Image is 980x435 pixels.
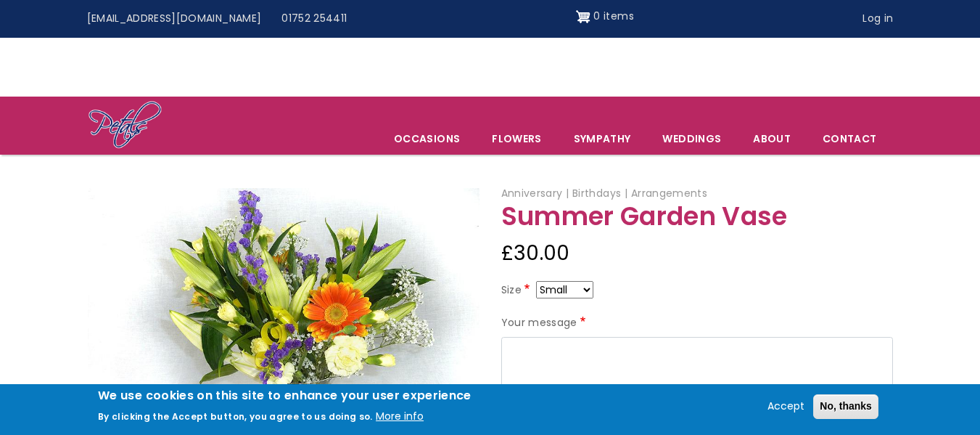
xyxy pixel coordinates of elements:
span: Arrangements [631,186,707,200]
label: Your message [501,314,589,332]
span: Anniversary [501,186,569,200]
a: Sympathy [559,123,646,154]
label: Size [501,282,533,299]
a: About [738,123,806,154]
a: [EMAIL_ADDRESS][DOMAIN_NAME] [77,5,272,33]
button: Accept [762,398,810,415]
a: Contact [807,123,892,154]
span: Weddings [647,123,736,154]
span: Birthdays [572,186,628,200]
h1: Summer Garden Vase [501,203,893,231]
a: Flowers [477,123,556,154]
p: By clicking the Accept button, you agree to us doing so. [98,410,373,423]
div: £30.00 [501,236,893,271]
img: Home [88,100,162,151]
a: 01752 254411 [271,5,357,33]
a: Log in [852,5,903,33]
span: 0 items [593,9,633,23]
h2: We use cookies on this site to enhance your user experience [98,388,472,404]
button: No, thanks [813,394,878,419]
a: Shopping cart 0 items [576,5,634,28]
button: More info [376,408,424,426]
span: Occasions [379,123,475,154]
img: Shopping cart [576,5,590,28]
